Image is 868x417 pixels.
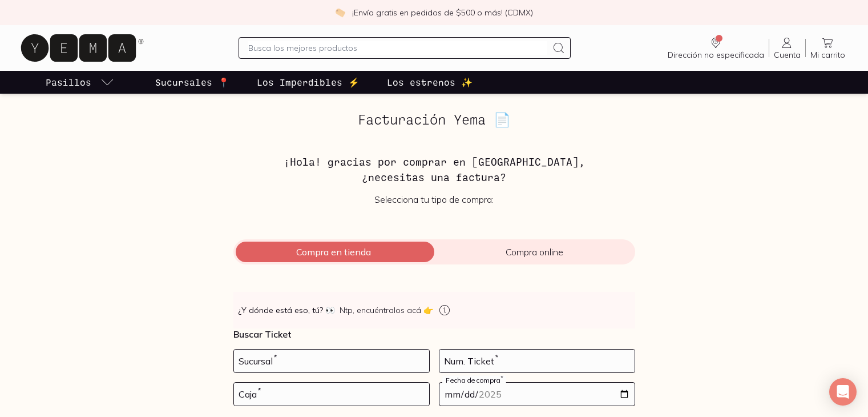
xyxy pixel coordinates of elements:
p: Sucursales 📍 [155,75,229,89]
span: Compra online [434,246,635,258]
span: Dirección no especificada [668,50,764,60]
strong: ¿Y dónde está eso, tú? [238,304,335,316]
a: Los estrenos ✨ [385,71,475,94]
span: Mi carrito [810,50,845,60]
input: 728 [234,350,429,372]
h2: Facturación Yema 📄 [233,112,635,127]
div: Open Intercom Messenger [829,378,857,406]
span: Cuenta [774,50,801,60]
a: Cuenta [769,36,805,60]
input: Busca los mejores productos [248,41,548,55]
span: Compra en tienda [233,246,434,258]
p: Los Imperdibles ⚡️ [257,75,360,89]
p: ¡Envío gratis en pedidos de $500 o más! (CDMX) [352,7,533,18]
a: Mi carrito [806,36,850,60]
a: Dirección no especificada [663,36,769,60]
img: check [335,7,345,18]
input: 03 [234,383,429,406]
p: Los estrenos ✨ [387,75,473,89]
a: Sucursales 📍 [153,71,232,94]
input: 123 [439,350,635,372]
label: Fecha de compra [442,376,506,384]
span: Ntp, encuéntralos acá 👉 [340,304,433,316]
p: Selecciona tu tipo de compra: [233,194,635,205]
h3: ¡Hola! gracias por comprar en [GEOGRAPHIC_DATA], ¿necesitas una factura? [233,154,635,185]
a: Los Imperdibles ⚡️ [255,71,362,94]
a: pasillo-todos-link [43,71,116,94]
p: Buscar Ticket [233,328,635,340]
input: 14-05-2023 [439,383,635,406]
span: 👀 [325,304,335,316]
p: Pasillos [46,75,91,89]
